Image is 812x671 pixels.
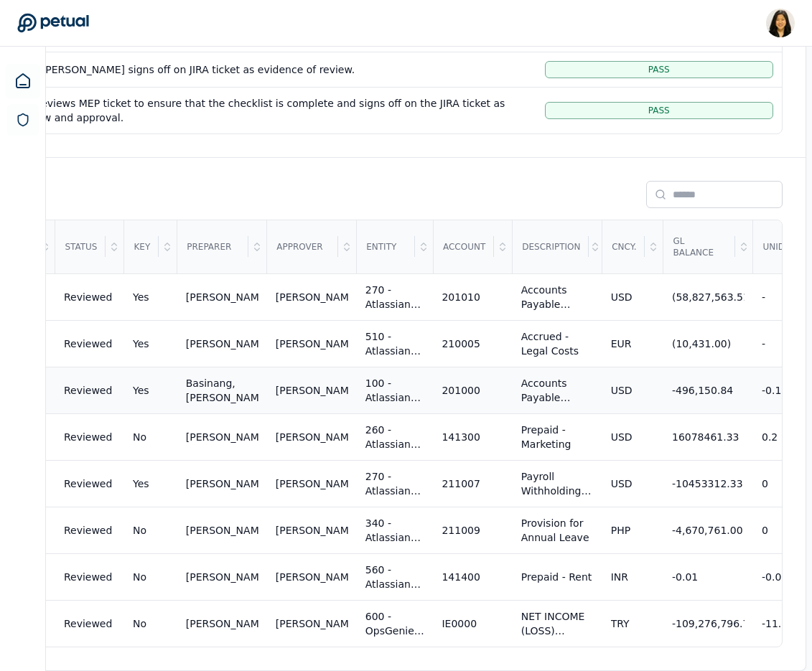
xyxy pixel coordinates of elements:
div: [PERSON_NAME] [186,477,258,491]
div: NET INCOME (LOSS) STATEMENT [521,609,594,638]
div: IE0000 [442,616,477,631]
div: -496,150.84 [672,383,733,398]
div: No [133,570,146,584]
div: Yes [133,383,149,398]
div: Key [125,221,159,273]
div: USD [611,383,633,398]
div: Accounts Payable Control [521,376,594,405]
div: Cncy. [603,221,645,273]
div: [PERSON_NAME] [276,616,348,631]
div: No [133,430,146,444]
div: 510 - Atlassian Germany GmbH [365,329,425,358]
a: SOC 1 Reports [7,104,39,136]
div: Reviewed [64,430,112,444]
div: - [762,337,765,351]
div: Accrued - Legal Costs [521,329,594,358]
div: 560 - Atlassian India LLP [365,563,425,591]
div: [PERSON_NAME] [186,523,258,538]
div: -10453312.33 [672,477,743,491]
div: 0 [762,477,768,491]
div: Reviewed [64,290,112,304]
div: -11.96 [762,616,794,631]
div: Yes [133,290,149,304]
div: -0.01 [672,570,698,584]
div: No [133,616,146,631]
div: Reviewed [64,383,112,398]
div: (58,827,563.51) [672,290,745,304]
div: [PERSON_NAME] [186,290,258,304]
div: Payroll Withholding Taxes [521,469,594,498]
div: Yes [133,337,149,351]
div: [PERSON_NAME] [276,290,348,304]
div: 201010 [442,290,480,304]
div: 141300 [442,430,480,444]
div: 270 - Atlassian Pty Ltd [365,283,425,311]
div: -109,276,796.74 [672,616,745,631]
div: 141400 [442,570,480,584]
div: [PERSON_NAME] [186,616,258,631]
div: Reviewed [64,337,112,351]
div: 600 - OpsGenie A.S. [365,609,425,638]
div: 260 - Atlassian US, Inc. [365,423,425,451]
span: Pass [648,64,670,75]
div: INR [611,570,628,584]
div: 211007 [442,477,480,491]
a: Dashboard [6,64,40,98]
div: Prepaid - Marketing [521,423,594,451]
div: GL Balance [664,221,735,273]
div: Prepaid - Rent [521,570,592,584]
div: 201000 [442,383,480,398]
div: Entity [358,221,415,273]
span: Pass [648,105,670,116]
div: Preparer [178,221,248,273]
div: [PERSON_NAME] [276,570,348,584]
div: 210005 [442,337,480,351]
div: 211009 [442,523,480,538]
div: Account [434,221,494,273]
img: Renee Park [766,9,795,37]
div: [PERSON_NAME] [276,477,348,491]
div: TRY [611,616,630,631]
div: [PERSON_NAME] [186,570,258,584]
div: Reviewed [64,477,112,491]
div: Basinang, [PERSON_NAME] [186,376,258,405]
div: [PERSON_NAME] [186,337,258,351]
div: (10,431.00) [672,337,731,351]
div: -0.01 [762,570,788,584]
div: Reviewed [64,523,112,538]
div: EUR [611,337,632,351]
div: - [762,290,765,304]
div: -4,670,761.00 [672,523,743,538]
div: 0 [762,523,768,538]
div: Provision for Annual Leave [521,516,594,545]
div: [PERSON_NAME] [276,383,348,398]
div: [PERSON_NAME] [186,430,258,444]
div: Approver [268,221,338,273]
div: -0.16 [762,383,788,398]
div: 100 - Atlassian Corporation [365,376,425,405]
div: 16078461.33 [672,430,739,444]
a: Go to Dashboard [17,13,89,33]
div: No [133,523,146,538]
div: Reviewed [64,616,112,631]
div: [PERSON_NAME] [276,337,348,351]
div: [PERSON_NAME] [276,523,348,538]
div: PHP [611,523,630,538]
div: Description [513,221,589,273]
div: [PERSON_NAME] [276,430,348,444]
div: Status [56,221,106,273]
div: USD [611,477,633,491]
div: 340 - Atlassian Philippines, Inc. [365,516,425,545]
div: 0.2 [762,430,778,444]
div: 270 - Atlassian Pty Ltd [365,469,425,498]
div: USD [611,430,633,444]
div: Reviewed [64,570,112,584]
div: USD [611,290,633,304]
div: Accounts Payable Control - Marketplace [521,283,594,311]
div: Yes [133,477,149,491]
